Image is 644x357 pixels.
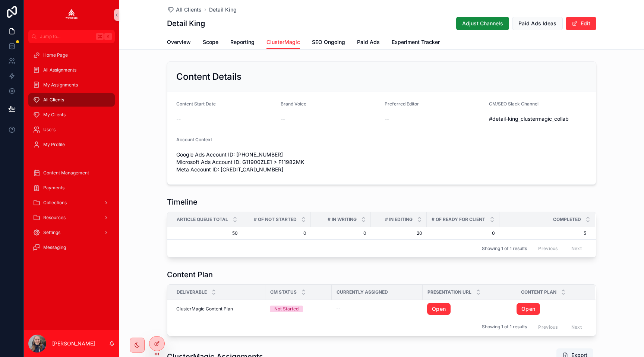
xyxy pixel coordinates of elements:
[24,43,119,264] div: scrollable content
[230,35,255,50] a: Reporting
[28,123,115,136] a: Users
[176,306,261,312] a: ClusterMagic Content Plan
[357,38,380,46] span: Paid Ads
[28,93,115,107] a: All Clients
[43,127,56,133] span: Users
[167,18,205,29] h1: Detail King
[385,115,389,123] span: --
[40,34,93,40] span: Jump to...
[462,20,503,27] span: Adjust Channels
[28,108,115,121] a: My Clients
[66,9,78,21] img: App logo
[28,196,115,209] a: Collections
[43,185,64,191] span: Payments
[427,289,471,295] span: Presentation URL
[176,151,587,173] span: Google Ads Account ID: [PHONE_NUMBER] Microsoft Ads Account ID: G11900ZLE1 > F11982MK Meta Accoun...
[517,303,540,315] a: Open
[517,303,586,315] a: Open
[43,170,89,176] span: Content Management
[28,63,115,77] a: All Assignments
[270,306,327,312] a: Not Started
[427,303,451,315] a: Open
[43,200,67,206] span: Collections
[176,230,238,236] span: 50
[266,38,300,46] span: ClusterMagic
[176,306,233,312] span: ClusterMagic Content Plan
[328,217,357,222] span: # in Writing
[176,71,241,83] h2: Content Details
[177,289,207,295] span: Deliverable
[203,35,218,50] a: Scope
[167,38,191,46] span: Overview
[247,230,306,236] span: 0
[43,52,68,58] span: Home Page
[176,115,181,123] span: --
[43,97,64,103] span: All Clients
[500,230,586,236] span: 5
[315,230,366,236] span: 0
[176,101,216,107] span: Content Start Date
[28,30,115,43] button: Jump to...K
[43,142,65,148] span: My Profile
[28,211,115,224] a: Resources
[203,38,218,46] span: Scope
[43,82,78,88] span: My Assignments
[521,289,556,295] span: Content Plan
[43,215,66,221] span: Resources
[312,38,345,46] span: SEO Ongoing
[357,35,380,50] a: Paid Ads
[177,217,228,222] span: Article Queue Total
[167,269,213,280] h1: Content Plan
[281,115,285,123] span: --
[43,230,60,236] span: Settings
[176,6,202,13] span: All Clients
[392,35,440,50] a: Experiment Tracker
[167,197,198,207] h1: Timeline
[337,289,388,295] span: Currently Assigned
[43,67,76,73] span: All Assignments
[28,78,115,92] a: My Assignments
[43,112,66,118] span: My Clients
[28,226,115,239] a: Settings
[482,246,527,252] span: Showing 1 of 1 results
[43,244,66,250] span: Messaging
[553,217,581,222] span: Completed
[28,166,115,180] a: Content Management
[254,217,297,222] span: # of Not Started
[28,48,115,62] a: Home Page
[518,20,556,27] span: Paid Ads Ideas
[28,181,115,195] a: Payments
[167,35,191,50] a: Overview
[336,306,341,312] span: --
[375,230,422,236] span: 20
[456,17,509,30] button: Adjust Channels
[52,340,95,347] p: [PERSON_NAME]
[28,241,115,254] a: Messaging
[176,137,212,142] span: Account Context
[432,217,485,222] span: # of Ready for Client
[566,17,596,30] button: Edit
[385,217,413,222] span: # in Editing
[427,303,512,315] a: Open
[230,38,255,46] span: Reporting
[312,35,345,50] a: SEO Ongoing
[489,115,587,123] span: #detail-king_clustermagic_collab
[482,324,527,330] span: Showing 1 of 1 results
[266,35,300,50] a: ClusterMagic
[105,34,111,40] span: K
[28,138,115,151] a: My Profile
[281,101,306,107] span: Brand Voice
[274,306,299,312] div: Not Started
[489,101,539,107] span: CM/SEO Slack Channel
[209,6,237,13] a: Detail King
[270,289,297,295] span: CM Status
[431,230,495,236] span: 0
[167,6,202,13] a: All Clients
[336,306,418,312] a: --
[385,101,419,107] span: Preferred Editor
[392,38,440,46] span: Experiment Tracker
[512,17,563,30] button: Paid Ads Ideas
